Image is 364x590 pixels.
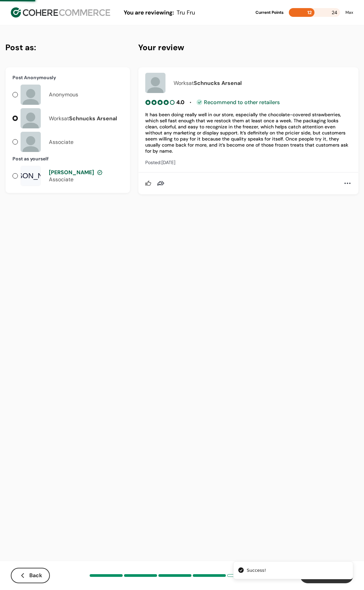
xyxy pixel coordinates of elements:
[138,41,359,54] h4: Your review
[307,9,312,15] span: 12
[64,115,69,122] span: at
[69,115,117,122] span: Schnucks Arsenal
[11,568,50,583] button: Back
[174,80,352,87] div: Works
[49,91,78,99] div: Anonymous
[194,80,242,87] span: Schnucks Arsenal
[177,9,195,16] span: Tru Fru
[49,138,73,146] div: Associate
[332,8,337,17] span: 24
[11,7,110,18] img: Cohere Logo
[190,99,191,105] span: •
[255,9,283,15] div: Current Points
[176,98,184,106] div: 4.0
[189,80,194,87] span: at
[124,9,174,16] span: You are reviewing:
[49,115,117,122] div: Works
[145,159,352,165] div: Posted: [DATE]
[12,74,123,81] div: Post Anonymously
[49,169,94,176] span: [PERSON_NAME]
[196,99,280,105] div: Recommend to other retailers
[247,567,266,574] div: Success!
[145,112,352,154] div: It has been doing really well in our store, especially the chocolate-covered strawberries, which ...
[49,176,103,183] div: Associate
[5,41,130,54] h4: Post as:
[12,155,123,162] div: Post as yourself
[345,9,353,15] div: Max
